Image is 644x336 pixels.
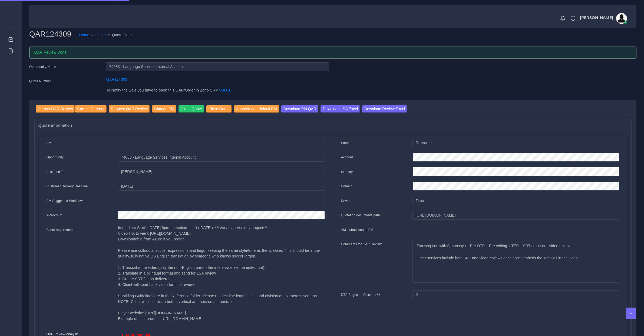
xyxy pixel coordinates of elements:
input: Change PM [152,105,176,113]
label: Status [341,141,351,145]
span: Quote information [38,122,72,128]
label: AM Suggested Workflow [47,198,83,203]
label: AM [47,141,51,145]
label: Assigned To [47,169,65,174]
div: Quote information [35,118,631,132]
input: Correct QAR Review [36,105,75,113]
input: pm [118,167,325,176]
label: Account [341,155,353,160]
img: avatar [616,13,627,24]
input: Close Quote [206,105,232,113]
li: Quote Detail [106,32,134,38]
input: Approve non-default PM [234,105,279,113]
p: Immediate Start!! [DATE] 9pm Immediate start ([DATE]). ***Very high-visibility project*** Video l... [118,225,325,322]
label: Industry [341,169,353,174]
label: Opportunity [47,155,64,160]
label: Driver [341,198,350,203]
label: Client requirements [47,227,75,232]
label: Quotation documents path [341,213,380,218]
div: QAR Review Done [29,47,636,58]
label: DTP Sugested Discount % [341,292,380,297]
input: Clone Quote [179,105,204,113]
label: Opportunity Name [29,64,56,69]
a: [PERSON_NAME]avatar [577,13,629,24]
input: Download Review Excel [362,105,407,113]
a: Home [79,32,89,38]
label: Wordcount [47,213,62,218]
label: Comments for QAR Review [341,242,382,247]
div: To Notify the Sale you have to open this QAR/Order in Zoho CRM [102,87,333,97]
h2: QAR124309 [29,30,75,39]
label: Quote Number [29,79,51,84]
label: AM instructions to PM [341,227,374,232]
label: Domain [341,184,352,189]
a: NUG-1 [219,88,230,92]
input: Download PM QAR [281,105,318,113]
label: Customer Delivery Deadline [47,184,88,189]
span: [PERSON_NAME] [580,16,613,19]
input: Download LSA Excel [321,105,360,113]
textarea: Transcription with Simonsays + Pre-DTP + Pre editing + TEP + SRT creation + video review Other se... [412,240,619,283]
input: Correct Delivery [75,105,106,113]
a: Quote [95,32,106,38]
a: QAR124309 [106,77,127,81]
input: Request QAR Review [109,105,150,113]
